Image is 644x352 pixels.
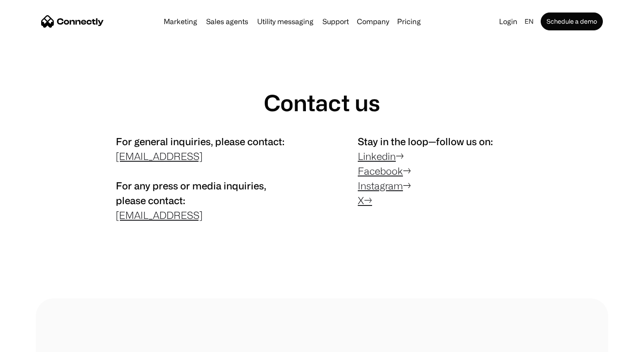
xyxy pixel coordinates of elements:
[116,151,203,162] a: [EMAIL_ADDRESS]
[358,165,403,176] a: Facebook
[358,136,493,147] span: Stay in the loop—follow us on:
[254,18,317,25] a: Utility messaging
[541,13,603,30] a: Schedule a demo
[358,195,364,206] a: X
[264,89,380,116] h1: Contact us
[160,18,201,25] a: Marketing
[358,134,528,208] p: → → →
[116,136,284,147] span: For general inquiries, please contact:
[364,195,372,206] a: →
[525,15,534,28] div: en
[116,210,203,221] a: [EMAIL_ADDRESS]
[394,18,424,25] a: Pricing
[496,15,521,28] a: Login
[358,180,403,191] a: Instagram
[521,15,539,28] div: en
[9,335,54,349] aside: Language selected: English
[116,180,266,206] span: For any press or media inquiries, please contact:
[41,15,104,28] a: home
[358,151,396,162] a: Linkedin
[319,18,352,25] a: Support
[18,336,54,349] ul: Language list
[354,15,392,28] div: Company
[203,18,252,25] a: Sales agents
[357,15,389,28] div: Company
